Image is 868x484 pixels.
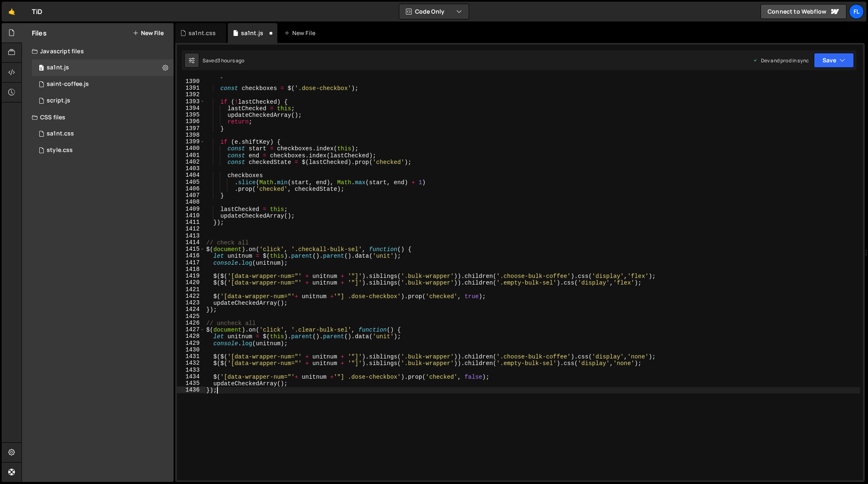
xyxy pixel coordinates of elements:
[177,273,205,279] div: 1419
[177,78,205,85] div: 1390
[47,97,70,104] div: script.js
[22,43,174,59] div: Javascript files
[188,29,216,37] div: sa1nt.css
[177,246,205,252] div: 1415
[177,313,205,320] div: 1425
[177,225,205,232] div: 1412
[177,105,205,112] div: 1394
[177,353,205,360] div: 1431
[177,360,205,366] div: 1432
[177,320,205,326] div: 1426
[241,29,263,37] div: sa1nt.js
[177,199,205,205] div: 1408
[177,138,205,145] div: 1399
[814,53,854,68] button: Save
[177,306,205,313] div: 1424
[32,142,174,159] div: 4604/25434.css
[177,185,205,192] div: 1406
[761,4,847,19] a: Connect to Webflow
[39,65,44,72] span: 0
[849,4,864,19] a: Fl
[177,326,205,333] div: 1427
[177,252,205,259] div: 1416
[47,64,69,71] div: sa1nt.js
[32,28,47,38] h2: Files
[32,76,174,93] div: 4604/27020.js
[177,233,205,239] div: 1413
[177,286,205,293] div: 1421
[133,30,164,36] button: New File
[399,4,469,19] button: Code Only
[177,159,205,165] div: 1402
[177,333,205,339] div: 1428
[177,98,205,105] div: 1393
[2,2,22,21] a: 🤙
[177,91,205,98] div: 1392
[32,59,174,76] div: sa1nt.js
[47,130,74,138] div: sa1nt.css
[177,145,205,152] div: 1400
[177,192,205,199] div: 1407
[47,147,73,154] div: style.css
[177,206,205,212] div: 1409
[177,373,205,380] div: 1434
[177,152,205,159] div: 1401
[177,212,205,219] div: 1410
[177,118,205,125] div: 1396
[284,29,319,37] div: New File
[47,81,89,88] div: saint-coffee.js
[177,346,205,353] div: 1430
[32,93,174,109] div: 4604/24567.js
[177,387,205,393] div: 1436
[177,112,205,118] div: 1395
[177,266,205,273] div: 1418
[177,279,205,286] div: 1420
[177,380,205,387] div: 1435
[177,239,205,246] div: 1414
[177,219,205,225] div: 1411
[32,7,42,17] div: TiD
[177,299,205,306] div: 1423
[177,340,205,346] div: 1429
[177,259,205,266] div: 1417
[32,126,174,142] div: sa1nt.css
[177,85,205,91] div: 1391
[177,165,205,172] div: 1403
[217,57,245,64] div: 3 hours ago
[203,57,245,64] div: Saved
[177,179,205,185] div: 1405
[22,109,174,126] div: CSS files
[177,172,205,178] div: 1404
[177,293,205,299] div: 1422
[177,367,205,373] div: 1433
[753,57,809,64] div: Dev and prod in sync
[177,125,205,132] div: 1397
[177,132,205,138] div: 1398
